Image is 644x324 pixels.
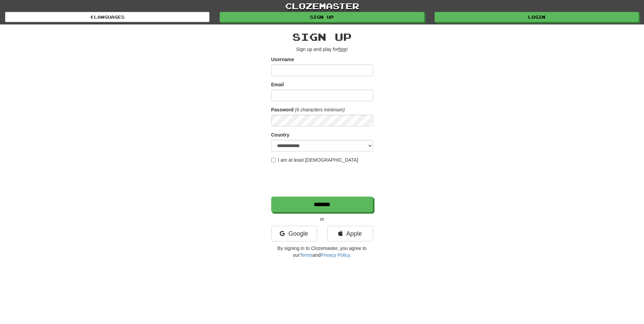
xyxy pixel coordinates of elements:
a: Sign up [220,12,424,22]
input: I am at least [DEMOGRAPHIC_DATA] [271,158,276,162]
p: or [271,216,373,222]
a: Privacy Policy [320,252,350,258]
label: Password [271,106,294,113]
a: Terms [300,252,313,258]
h2: Sign up [271,31,373,42]
a: Login [435,12,639,22]
em: (6 characters minimum) [295,107,345,112]
a: Google [271,226,317,241]
a: Apple [327,226,373,241]
p: By signing in to Clozemaster, you agree to our and . [271,245,373,258]
label: Email [271,81,284,88]
a: Languages [5,12,209,22]
label: I am at least [DEMOGRAPHIC_DATA] [271,157,358,163]
u: free [338,47,347,52]
label: Username [271,56,294,63]
p: Sign up and play for ! [271,46,373,53]
label: Country [271,131,290,138]
iframe: reCAPTCHA [271,167,374,193]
